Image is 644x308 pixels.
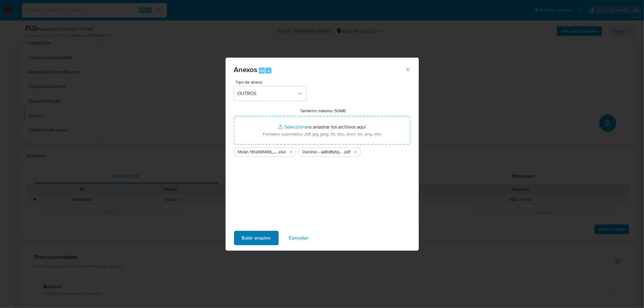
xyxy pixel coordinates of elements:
[234,145,410,157] ul: Archivos seleccionados
[303,149,344,155] span: Declínio - aaBdBytq0i3o10fBUTTm5r6E - CPF 87825848420 - DAYENNE SARAIVA DE MEDEIROS
[300,108,346,113] label: Tamanho máximo: 50MB
[242,231,271,245] span: Subir arquivo
[235,80,308,84] span: Tipo de anexo
[234,86,306,101] button: OUTROS
[234,64,258,75] span: Anexos
[344,149,351,155] span: .pdf
[352,148,359,156] button: Eliminar Declínio - aaBdBytq0i3o10fBUTTm5r6E - CPF 87825848420 - DAYENNE SARAIVA DE MEDEIROS.pdf
[238,90,297,97] span: OUTROS
[238,149,278,155] span: Mulan 1612991469_2025_09_24_17_51_45
[281,231,316,245] button: Cancelar
[268,68,270,74] span: a
[278,149,286,155] span: .xlsx
[287,148,295,156] button: Eliminar Mulan 1612991469_2025_09_24_17_51_45.xlsx
[259,68,264,74] span: Alt
[289,231,309,245] span: Cancelar
[405,67,410,72] button: Cerrar
[234,231,279,245] button: Subir arquivo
